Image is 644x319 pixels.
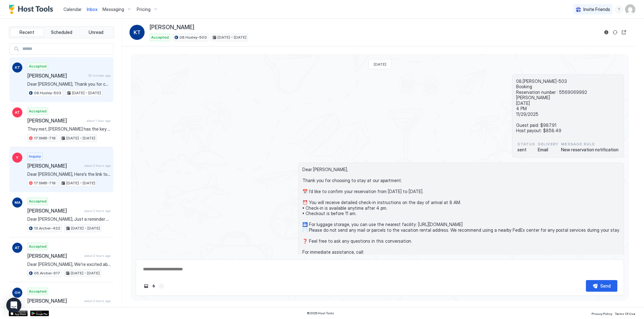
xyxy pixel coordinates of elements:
[87,6,97,13] a: Inbox
[63,6,82,13] a: Calendar
[150,24,194,31] span: [PERSON_NAME]
[29,244,47,249] span: Accepted
[88,73,111,78] span: 32 minutes ago
[27,306,111,312] span: Dear [PERSON_NAME], We're excited about your arrival [DATE]! Once you've checked in and settled, ...
[517,147,535,153] span: sent
[600,283,611,289] div: Send
[14,290,20,295] span: OH
[102,7,124,12] span: Messaging
[16,155,19,160] span: Y
[6,298,21,313] div: Open Intercom Messenger
[15,245,20,251] span: AT
[27,81,111,87] span: Dear [PERSON_NAME], Thank you for choosing to stay at our apartment. 📅 I’d like to confirm your r...
[9,5,56,14] a: Host Tools Logo
[34,90,61,96] span: 08.Huxley-503
[34,225,60,231] span: 13.Archer-422
[14,200,20,205] span: MA
[84,299,111,303] span: about 2 hours ago
[27,163,82,169] span: [PERSON_NAME]
[29,154,41,159] span: Inquiry
[29,63,47,69] span: Accepted
[27,117,84,124] span: [PERSON_NAME]
[302,167,620,277] span: Dear [PERSON_NAME], Thank you for choosing to stay at our apartment. 📅 I’d like to confirm your r...
[615,6,623,13] div: menu
[27,73,86,79] span: [PERSON_NAME]
[66,180,95,186] span: [DATE] - [DATE]
[71,270,100,276] span: [DATE] - [DATE]
[84,164,111,168] span: about 2 hours ago
[583,7,610,12] span: Invite Friends
[374,62,386,67] span: [DATE]
[20,44,113,54] input: Input Field
[86,119,111,123] span: about 1 hour ago
[625,4,635,14] div: User profile
[27,253,82,259] span: [PERSON_NAME]
[34,270,60,276] span: 05.Archer-617
[66,135,95,141] span: [DATE] - [DATE]
[307,311,334,315] span: © 2025 Host Tools
[142,282,150,290] button: Upload image
[29,289,47,294] span: Accepted
[620,29,628,36] button: Open reservation
[10,28,44,37] button: Recent
[150,282,157,290] button: Quick reply
[87,7,97,12] span: Inbox
[34,180,56,186] span: 17.SMB-718
[217,35,246,40] span: [DATE] - [DATE]
[537,147,559,153] span: Email
[9,26,114,38] div: tab-group
[603,29,610,36] button: Reservation information
[134,29,140,36] span: KT
[137,7,151,12] span: Pricing
[516,78,620,133] span: 08.[PERSON_NAME]-503 Booking Reservation number : 5569069992 [PERSON_NAME] [DATE] 4 PM 11/29/2025...
[592,312,612,316] span: Privacy Policy
[517,141,535,147] span: status
[45,28,78,37] button: Scheduled
[561,141,619,147] span: Message Rule
[179,35,207,40] span: 08.Huxley-503
[84,209,111,213] span: about 2 hours ago
[537,141,559,147] span: Delivery
[71,225,100,231] span: [DATE] - [DATE]
[84,254,111,258] span: about 2 hours ago
[151,35,169,40] span: Accepted
[72,90,101,96] span: [DATE] - [DATE]
[27,216,111,222] span: Dear [PERSON_NAME], Just a reminder that your check-out is [DATE] before 11 am. Check-out instruc...
[29,108,47,114] span: Accepted
[51,30,72,35] span: Scheduled
[89,30,103,35] span: Unread
[27,298,82,304] span: [PERSON_NAME]
[615,312,635,316] span: Terms Of Use
[19,30,34,35] span: Recent
[79,28,113,37] button: Unread
[27,171,111,177] span: Dear [PERSON_NAME], Here’s the link to the apartment: [URL][DOMAIN_NAME] Regarding the shower, it...
[15,110,20,115] span: AT
[611,29,619,36] button: Sync reservation
[9,311,28,316] a: App Store
[586,280,617,292] button: Send
[15,65,20,70] span: KT
[27,208,82,214] span: [PERSON_NAME]
[29,198,47,204] span: Accepted
[27,126,111,132] span: They met, [PERSON_NAME] has the key now
[561,147,619,153] span: New reservation notification
[615,310,635,316] a: Terms Of Use
[592,310,612,316] a: Privacy Policy
[63,7,82,12] span: Calendar
[27,262,111,267] span: Dear [PERSON_NAME], We're excited about your arrival [DATE]! Once you've checked in and settled, ...
[30,311,49,316] a: Google Play Store
[34,135,56,141] span: 17.SMB-718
